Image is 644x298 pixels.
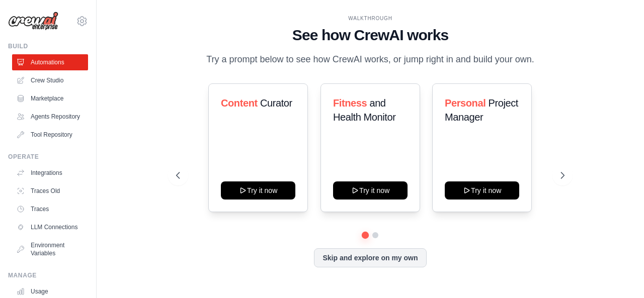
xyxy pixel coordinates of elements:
[260,97,292,109] span: Curator
[12,201,88,217] a: Traces
[12,165,88,181] a: Integrations
[12,109,88,125] a: Agents Repository
[176,15,564,22] div: WALKTHROUGH
[445,181,519,200] button: Try it now
[12,237,88,261] a: Environment Variables
[12,127,88,143] a: Tool Repository
[8,271,88,279] div: Manage
[221,97,258,109] span: Content
[333,181,408,200] button: Try it now
[8,42,88,50] div: Build
[8,12,58,31] img: Logo
[176,26,564,44] h1: See how CrewAI works
[12,219,88,235] a: LLM Connections
[314,248,426,267] button: Skip and explore on my own
[12,90,88,107] a: Marketplace
[221,181,295,200] button: Try it now
[445,97,486,109] span: Personal
[8,153,88,161] div: Operate
[12,183,88,199] a: Traces Old
[201,52,539,67] p: Try a prompt below to see how CrewAI works, or jump right in and build your own.
[333,97,395,123] span: and Health Monitor
[12,72,88,88] a: Crew Studio
[12,54,88,70] a: Automations
[445,97,518,123] span: Project Manager
[333,97,367,109] span: Fitness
